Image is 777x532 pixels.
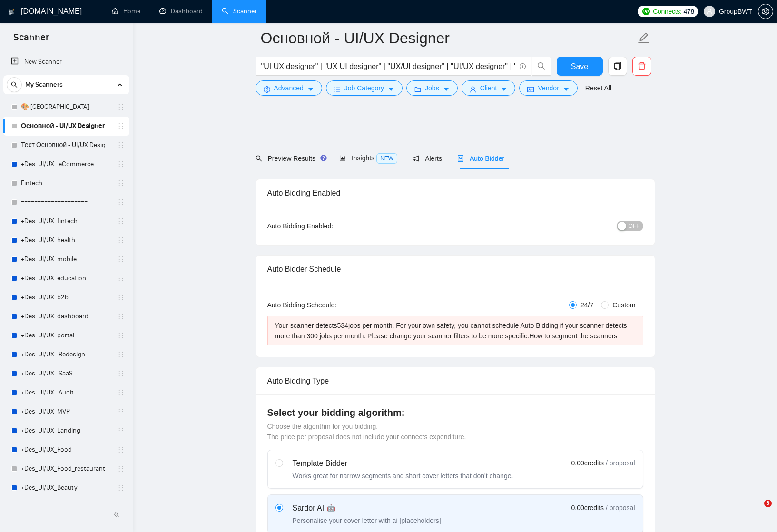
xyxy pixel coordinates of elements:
button: settingAdvancedcaret-down [256,80,322,96]
span: user [706,8,713,15]
span: holder [117,484,125,492]
span: 0.00 credits [571,458,604,468]
a: dashboardDashboard [159,7,203,15]
a: Основной - UI/UX Designer [21,117,111,136]
a: Fintech [21,174,111,193]
span: user [470,86,476,93]
span: caret-down [388,86,394,93]
div: Auto Bidding Enabled: [267,221,393,231]
div: Auto Bidding Type [267,367,643,394]
span: / proposal [606,458,635,468]
span: 3 [764,500,772,507]
span: Connects: [653,6,681,17]
a: +Des_UI/UX_Food [21,440,111,459]
span: holder [117,217,125,225]
span: Vendor [538,83,559,93]
span: holder [117,351,125,358]
div: Personalise your cover letter with ai [placeholders] [293,516,441,525]
span: caret-down [307,86,314,93]
a: +Des_UI/UX_fintech [21,212,111,231]
span: bars [334,86,341,93]
a: +Des_UI/UX_Beauty [21,478,111,497]
a: +Des_UI/UX_MVP [21,402,111,421]
button: setting [758,4,773,19]
a: +Des_UI/UX_ Audit [21,383,111,402]
span: caret-down [443,86,450,93]
span: 24/7 [577,300,597,310]
img: upwork-logo.png [642,8,650,15]
iframe: Intercom live chat [745,500,767,522]
span: Advanced [274,83,304,93]
span: holder [117,179,125,187]
span: Jobs [425,83,439,93]
div: Tooltip anchor [319,154,328,162]
a: +Des_UI/UX_b2b [21,288,111,307]
span: holder [117,275,125,282]
input: Search Freelance Jobs... [261,60,515,72]
a: homeHome [112,7,140,15]
a: +Des_UI/UX_Food_restaurant [21,459,111,478]
span: 478 [684,6,694,17]
span: info-circle [520,63,526,69]
a: +Des_UI/UX_portal [21,326,111,345]
span: holder [117,256,125,263]
span: Insights [339,154,397,162]
button: search [532,57,551,76]
span: Choose the algorithm for you bidding. The price per proposal does not include your connects expen... [267,423,466,441]
a: How to segment the scanners [529,332,617,340]
span: Auto Bidder [457,155,504,162]
span: My Scanners [25,75,63,94]
span: robot [457,155,464,162]
span: search [256,155,262,162]
button: search [7,77,22,92]
span: holder [117,446,125,453]
h4: Select your bidding algorithm: [267,406,643,419]
a: +Des_UI/UX_ Redesign [21,345,111,364]
span: holder [117,236,125,244]
span: holder [117,332,125,339]
button: barsJob Categorycaret-down [326,80,403,96]
a: 🎨 [GEOGRAPHIC_DATA] [21,98,111,117]
div: Auto Bidder Schedule [267,256,643,283]
span: holder [117,427,125,434]
a: +Des_UI/UX_education [21,269,111,288]
span: folder [414,86,421,93]
span: holder [117,389,125,396]
button: idcardVendorcaret-down [519,80,577,96]
span: / proposal [606,503,635,512]
div: Your scanner detects 534 jobs per month. For your own safety, you cannot schedule Auto Bidding if... [275,320,636,341]
span: holder [117,408,125,415]
button: copy [608,57,627,76]
a: Reset All [585,83,611,93]
span: holder [117,122,125,130]
a: Тест Основной - UI/UX Designer [21,136,111,155]
span: double-left [113,510,123,519]
span: notification [413,155,419,162]
a: +Des_UI/UX_Landing [21,421,111,440]
a: +Des_UI/UX_ SaaS [21,364,111,383]
span: delete [633,62,651,70]
span: holder [117,370,125,377]
button: Save [557,57,603,76]
span: holder [117,141,125,149]
span: setting [264,86,270,93]
span: 0.00 credits [571,502,604,513]
span: holder [117,294,125,301]
span: Job Category [344,83,384,93]
span: holder [117,198,125,206]
span: Custom [609,300,639,310]
div: Works great for narrow segments and short cover letters that don't change. [293,471,513,481]
span: area-chart [339,155,346,161]
span: search [7,81,21,88]
div: Template Bidder [293,458,513,469]
button: delete [632,57,651,76]
button: userClientcaret-down [462,80,516,96]
span: Preview Results [256,155,324,162]
a: setting [758,8,773,15]
span: copy [609,62,627,70]
span: Alerts [413,155,442,162]
a: +Des_UI/UX_mobile [21,250,111,269]
span: holder [117,313,125,320]
span: OFF [629,221,640,231]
